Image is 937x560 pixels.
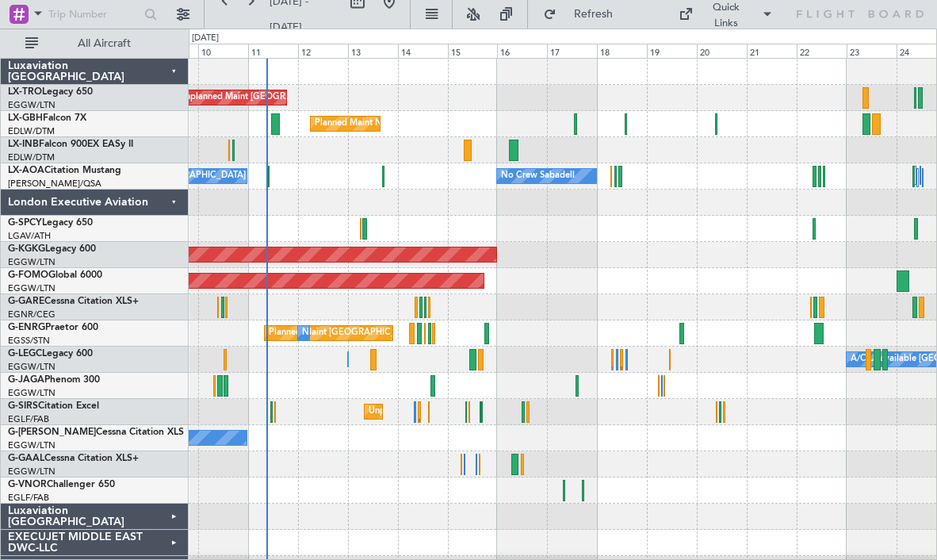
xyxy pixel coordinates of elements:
[298,44,348,58] div: 12
[398,44,448,58] div: 14
[8,178,101,190] a: [PERSON_NAME]/QSA
[8,387,55,399] a: EGGW/LTN
[847,44,897,58] div: 23
[8,309,55,320] a: EGNR/CEG
[671,2,781,27] button: Quick Links
[8,99,55,111] a: EGGW/LTN
[17,31,172,56] button: All Aircraft
[647,44,697,58] div: 19
[8,428,96,437] span: G-[PERSON_NAME]
[8,454,139,463] a: G-GAALCessna Citation XLS+
[8,87,42,97] span: LX-TRO
[8,323,45,332] span: G-ENRG
[8,152,55,163] a: EDLW/DTM
[8,297,44,306] span: G-GARE
[8,401,38,411] span: G-SIRS
[8,428,184,437] a: G-[PERSON_NAME]Cessna Citation XLS
[8,244,45,254] span: G-KGKG
[84,164,344,188] div: No Crew Ostend-[GEOGRAPHIC_DATA] ([GEOGRAPHIC_DATA])
[536,2,631,27] button: Refresh
[269,321,518,345] div: Planned Maint [GEOGRAPHIC_DATA] ([GEOGRAPHIC_DATA])
[448,44,498,58] div: 15
[547,44,597,58] div: 17
[8,140,39,149] span: LX-INB
[8,297,139,306] a: G-GARECessna Citation XLS+
[8,87,93,97] a: LX-TROLegacy 650
[8,256,55,268] a: EGGW/LTN
[192,32,219,45] div: [DATE]
[8,361,55,373] a: EGGW/LTN
[8,375,44,385] span: G-JAGA
[198,44,248,58] div: 10
[8,270,102,280] a: G-FOMOGlobal 6000
[8,113,43,123] span: LX-GBH
[302,321,338,345] div: No Crew
[8,480,47,489] span: G-VNOR
[8,401,99,411] a: G-SIRSCitation Excel
[8,270,48,280] span: G-FOMO
[8,413,49,425] a: EGLF/FAB
[8,282,55,294] a: EGGW/LTN
[8,466,55,478] a: EGGW/LTN
[369,400,629,424] div: Unplanned Maint [GEOGRAPHIC_DATA] ([GEOGRAPHIC_DATA])
[8,454,44,463] span: G-GAAL
[48,2,140,26] input: Trip Number
[8,218,93,228] a: G-SPCYLegacy 650
[8,244,96,254] a: G-KGKGLegacy 600
[697,44,747,58] div: 20
[8,166,44,175] span: LX-AOA
[8,166,121,175] a: LX-AOACitation Mustang
[8,375,100,385] a: G-JAGAPhenom 300
[8,492,49,504] a: EGLF/FAB
[501,164,575,188] div: No Crew Sabadell
[248,44,298,58] div: 11
[8,480,115,489] a: G-VNORChallenger 650
[8,439,55,451] a: EGGW/LTN
[8,218,42,228] span: G-SPCY
[8,140,133,149] a: LX-INBFalcon 900EX EASy II
[8,349,93,359] a: G-LEGCLegacy 600
[41,38,167,49] span: All Aircraft
[8,349,42,359] span: G-LEGC
[797,44,847,58] div: 22
[8,323,98,332] a: G-ENRGPraetor 600
[8,230,51,242] a: LGAV/ATH
[8,113,86,123] a: LX-GBHFalcon 7X
[597,44,647,58] div: 18
[497,44,547,58] div: 16
[8,125,55,137] a: EDLW/DTM
[747,44,797,58] div: 21
[560,9,626,20] span: Refresh
[315,112,491,136] div: Planned Maint Nice ([GEOGRAPHIC_DATA])
[8,335,50,347] a: EGSS/STN
[348,44,398,58] div: 13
